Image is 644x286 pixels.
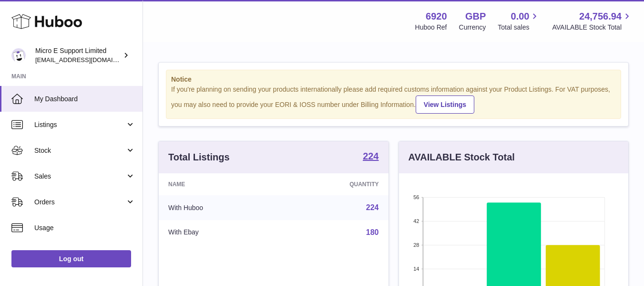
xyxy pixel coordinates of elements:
a: 224 [366,203,379,212]
td: With Ebay [159,220,280,245]
a: 24,756.94 AVAILABLE Stock Total [552,10,633,32]
th: Name [159,173,280,195]
span: My Dashboard [34,95,135,104]
span: AVAILABLE Stock Total [552,23,633,32]
a: 0.00 Total sales [498,10,540,32]
strong: 6920 [426,10,447,23]
span: Orders [34,198,125,207]
text: 42 [413,218,419,224]
text: 28 [413,242,419,248]
span: Usage [34,223,135,233]
div: Currency [459,23,486,32]
span: 24,756.94 [579,10,622,23]
th: Quantity [280,173,388,195]
strong: Notice [171,75,616,84]
a: Log out [11,250,131,267]
td: With Huboo [159,195,280,220]
div: If you're planning on sending your products internationally please add required customs informati... [171,85,616,114]
span: [EMAIL_ADDRESS][DOMAIN_NAME] [35,56,140,64]
img: contact@micropcsupport.com [11,48,26,63]
a: View Listings [416,95,474,114]
span: 0.00 [511,10,530,23]
span: Total sales [498,23,540,32]
text: 56 [413,194,419,200]
strong: GBP [465,10,486,23]
a: 180 [366,228,379,236]
strong: 224 [363,151,378,161]
text: 14 [413,266,419,272]
div: Huboo Ref [415,23,447,32]
span: Listings [34,120,125,129]
div: Micro E Support Limited [35,46,121,64]
a: 224 [363,151,378,163]
span: Stock [34,146,125,155]
span: Sales [34,172,125,181]
h3: AVAILABLE Stock Total [409,151,515,164]
h3: Total Listings [168,151,230,164]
